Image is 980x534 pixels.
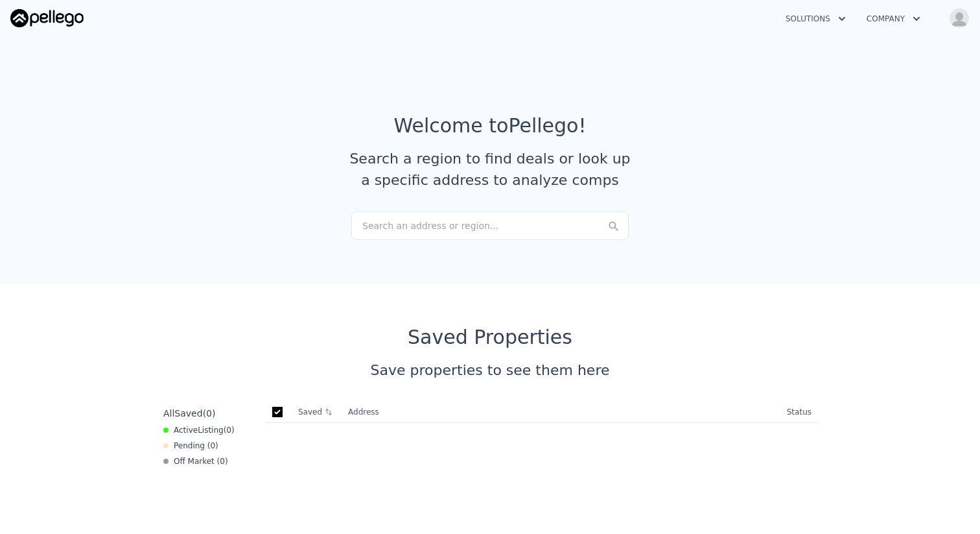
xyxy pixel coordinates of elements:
th: Saved [293,402,343,422]
div: Pending ( 0 ) [163,441,218,451]
div: Save properties to see them here [158,359,822,381]
img: Pellego [10,9,84,27]
div: Saved Properties [158,326,822,349]
div: Welcome to Pellego ! [394,114,587,138]
button: Solutions [775,7,856,30]
span: Saved [174,408,202,419]
div: All ( 0 ) [163,407,215,420]
span: Listing [198,426,224,435]
img: avatar [949,8,970,29]
th: Status [782,402,817,423]
div: Search a region to find deals or look up a specific address to analyze comps [345,148,635,191]
div: Search an address or region... [351,212,629,240]
button: Company [856,7,931,30]
th: Address [343,402,782,423]
div: Off Market ( 0 ) [163,456,228,467]
span: Active ( 0 ) [174,425,235,435]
